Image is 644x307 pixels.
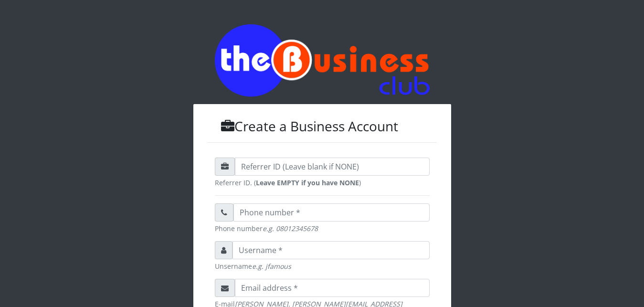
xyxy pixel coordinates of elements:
[235,279,430,297] input: Email address *
[215,261,430,271] small: Unsername
[215,223,430,233] small: Phone number
[263,224,318,233] em: e.g. 08012345678
[235,158,430,176] input: Referrer ID (Leave blank if NONE)
[232,241,430,259] input: Username *
[208,118,437,135] h3: Create a Business Account
[233,203,430,222] input: Phone number *
[252,262,291,271] em: e.g. jfamous
[215,178,430,188] small: Referrer ID. ( )
[256,178,359,187] strong: Leave EMPTY if you have NONE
